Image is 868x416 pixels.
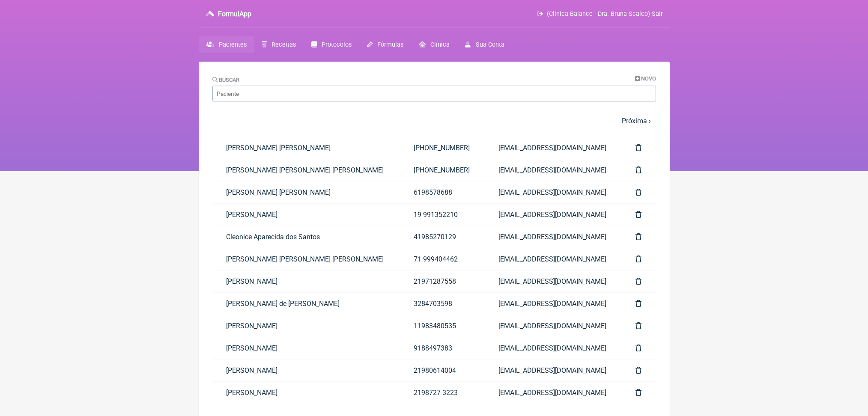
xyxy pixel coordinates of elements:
a: [EMAIL_ADDRESS][DOMAIN_NAME] [485,248,622,270]
span: (Clínica Balance - Dra. Bruna Scalco) Sair [547,10,663,18]
h3: FormulApp [218,10,251,18]
a: [PERSON_NAME] [212,337,400,359]
a: [EMAIL_ADDRESS][DOMAIN_NAME] [485,315,622,337]
span: Novo [641,75,656,82]
span: Sua Conta [476,41,504,48]
span: Protocolos [322,41,352,48]
a: [EMAIL_ADDRESS][DOMAIN_NAME] [485,382,622,404]
a: Receitas [254,36,304,53]
a: 19 991352210 [400,204,485,226]
a: [EMAIL_ADDRESS][DOMAIN_NAME] [485,293,622,315]
span: Pacientes [219,41,247,48]
a: [EMAIL_ADDRESS][DOMAIN_NAME] [485,226,622,248]
a: 11983480535 [400,315,485,337]
a: Novo [635,75,656,82]
a: [PERSON_NAME] [PERSON_NAME] [PERSON_NAME] [212,159,400,181]
a: (Clínica Balance - Dra. Bruna Scalco) Sair [537,10,662,18]
a: [PHONE_NUMBER] [400,159,485,181]
a: [EMAIL_ADDRESS][DOMAIN_NAME] [485,360,622,381]
a: 2198727-3223 [400,382,485,404]
a: Cleonice Aparecida dos Santos [212,226,400,248]
a: 3284703598 [400,293,485,315]
span: Clínica [430,41,450,48]
a: 41985270129 [400,226,485,248]
a: [PERSON_NAME] [212,382,400,404]
a: 71 999404462 [400,248,485,270]
a: Próxima › [622,117,651,125]
a: [EMAIL_ADDRESS][DOMAIN_NAME] [485,204,622,226]
a: [PERSON_NAME] [PERSON_NAME] [PERSON_NAME] [212,248,400,270]
a: [PHONE_NUMBER] [400,137,485,159]
a: Clínica [411,36,457,53]
a: [EMAIL_ADDRESS][DOMAIN_NAME] [485,159,622,181]
a: 9188497383 [400,337,485,359]
span: Fórmulas [377,41,403,48]
a: [PERSON_NAME] [212,360,400,381]
label: Buscar [212,77,240,83]
a: [PERSON_NAME] [212,315,400,337]
a: [EMAIL_ADDRESS][DOMAIN_NAME] [485,270,622,292]
a: [EMAIL_ADDRESS][DOMAIN_NAME] [485,181,622,203]
nav: pager [212,112,656,130]
a: Sua Conta [457,36,512,53]
input: Paciente [212,86,656,101]
a: 21980614004 [400,360,485,381]
a: [EMAIL_ADDRESS][DOMAIN_NAME] [485,337,622,359]
a: [PERSON_NAME] [PERSON_NAME] [212,137,400,159]
a: [PERSON_NAME] [212,270,400,292]
span: Receitas [271,41,296,48]
a: 6198578688 [400,181,485,203]
a: [PERSON_NAME] [PERSON_NAME] [212,181,400,203]
a: [PERSON_NAME] [212,204,400,226]
a: Pacientes [199,36,254,53]
a: [EMAIL_ADDRESS][DOMAIN_NAME] [485,137,622,159]
a: 21971287558 [400,270,485,292]
a: Fórmulas [359,36,411,53]
a: [PERSON_NAME] de [PERSON_NAME] [212,293,400,315]
a: Protocolos [304,36,359,53]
